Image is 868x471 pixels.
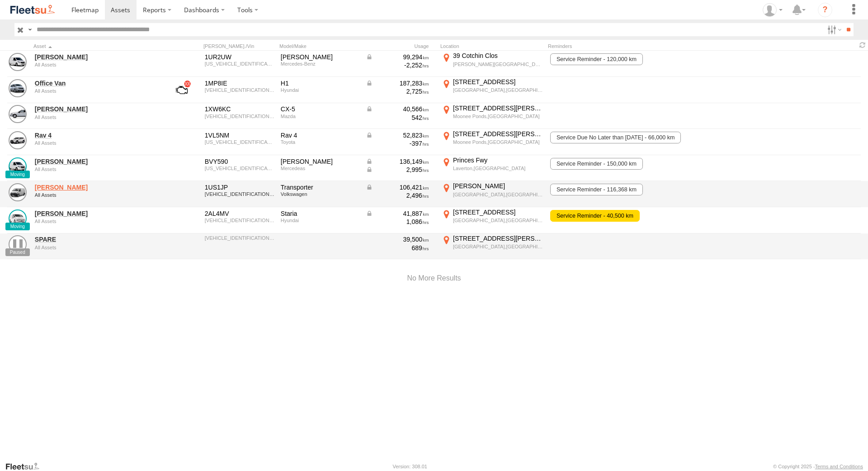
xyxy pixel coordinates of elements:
div: Laverton,[GEOGRAPHIC_DATA] [453,165,543,171]
a: Visit our Website [5,462,47,471]
div: 689 [366,244,429,252]
div: Model/Make [279,43,361,49]
div: Data from Vehicle CANbus [366,53,429,61]
div: WV1ZZZ7HZNH026619 [205,191,274,197]
div: Hyundai [281,87,359,93]
a: Office Van [35,79,159,87]
a: View Asset Details [9,235,27,253]
div: 2AL4MV [205,209,274,218]
span: Refresh [857,41,868,49]
div: 542 [366,114,429,122]
a: View Asset Details [9,53,27,71]
a: View Asset Details [9,105,27,123]
div: Rav 4 [281,131,359,139]
div: [STREET_ADDRESS][PERSON_NAME] [453,130,543,138]
a: [PERSON_NAME] [35,157,159,166]
div: Staria [281,209,359,218]
div: Transporter [281,183,359,191]
div: [GEOGRAPHIC_DATA],[GEOGRAPHIC_DATA] [453,87,543,93]
div: undefined [35,192,159,198]
div: undefined [35,140,159,146]
div: Mercedeas [281,166,359,171]
a: View Asset Details [9,79,27,97]
label: Click to View Current Location [440,156,544,181]
div: BVY590 [205,157,274,166]
div: Mazda [281,114,359,119]
span: Service Reminder - 150,000 km [550,158,642,170]
div: [STREET_ADDRESS] [453,78,543,86]
div: [PERSON_NAME]./Vin [203,43,276,49]
div: -2,252 [366,61,429,69]
div: KMFYFX71MSU183149 [205,218,274,223]
label: Click to View Current Location [440,52,544,76]
div: Data from Vehicle CANbus [366,157,429,166]
a: SPARE [35,235,159,243]
div: Mercedes-Benz [281,61,359,67]
label: Click to View Current Location [440,208,544,233]
div: Peter Edwardes [759,3,786,17]
div: Click to Sort [33,43,160,49]
div: 2,725 [366,87,429,95]
div: [STREET_ADDRESS][PERSON_NAME] [453,104,543,112]
a: [PERSON_NAME] [35,209,159,218]
a: View Asset Details [9,209,27,228]
div: JM0KF4W2A10875074 [205,114,274,119]
a: [PERSON_NAME] [35,183,159,191]
div: undefined [35,167,159,172]
div: Usage [364,43,437,49]
div: [GEOGRAPHIC_DATA],[GEOGRAPHIC_DATA] [453,243,543,250]
div: Version: 308.01 [393,464,427,469]
div: 1UR2UW [205,53,274,61]
div: JTMW43FV60D120543 [205,139,274,145]
div: © Copyright 2025 - [773,464,863,469]
span: Service Due No Later than 18 Sep 2026 - 66,000 km [550,132,681,143]
div: undefined [35,62,159,67]
div: H1 [281,79,359,87]
div: Volkswagen [281,191,359,197]
div: Reminders [548,43,693,49]
div: 1XW6KC [205,105,274,113]
div: Vito [281,157,359,166]
div: [PERSON_NAME][GEOGRAPHIC_DATA] [453,61,543,67]
div: 1VL5NM [205,131,274,139]
div: 1,086 [366,218,429,226]
div: KMFWBX7KLJU979479 [205,87,274,93]
div: Data from Vehicle CANbus [366,183,429,191]
div: undefined [35,219,159,224]
img: fleetsu-logo-horizontal.svg [9,4,56,16]
a: Rav 4 [35,131,159,139]
label: Click to View Current Location [440,104,544,128]
span: Service Reminder - 120,000 km [550,53,642,65]
div: Vito [281,53,359,61]
a: [PERSON_NAME] [35,53,159,61]
div: undefined [35,114,159,120]
a: View Asset Details [9,183,27,201]
div: 2,496 [366,191,429,200]
a: View Asset Details [9,131,27,149]
div: [STREET_ADDRESS] [453,208,543,216]
div: [STREET_ADDRESS][PERSON_NAME] [453,234,543,243]
div: W1V44760323945138 [205,166,274,171]
span: Service Reminder - 116,368 km [550,184,642,195]
div: CX-5 [281,105,359,113]
div: -397 [366,139,429,147]
a: View Asset with Fault/s [165,79,198,101]
div: Location [440,43,544,49]
div: KMHH551CVJU022444 [205,235,274,241]
a: Terms and Conditions [815,464,863,469]
span: Service Reminder - 40,500 km [550,210,639,222]
div: 39 Cotchin Clos [453,52,543,60]
div: Data from Vehicle CANbus [366,131,429,139]
div: Hyundai [281,218,359,223]
label: Click to View Current Location [440,130,544,154]
label: Click to View Current Location [440,234,544,259]
div: [PERSON_NAME] [453,182,543,190]
div: [GEOGRAPHIC_DATA],[GEOGRAPHIC_DATA] [453,191,543,198]
label: Click to View Current Location [440,78,544,102]
div: [GEOGRAPHIC_DATA],[GEOGRAPHIC_DATA] [453,217,543,224]
label: Click to View Current Location [440,182,544,206]
div: 39,500 [366,235,429,243]
div: Data from Vehicle CANbus [366,209,429,218]
div: Data from Vehicle CANbus [366,79,429,87]
a: [PERSON_NAME] [35,105,159,113]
